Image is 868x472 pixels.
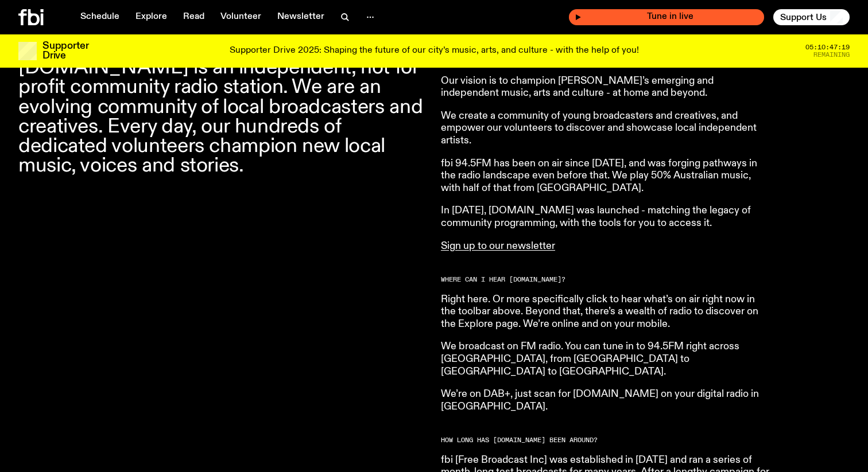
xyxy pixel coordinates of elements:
[214,9,268,25] a: Volunteer
[441,241,555,251] a: Sign up to our newsletter
[18,58,427,175] p: [DOMAIN_NAME] is an independent, not for profit community radio station. We are an evolving commu...
[230,46,639,56] p: Supporter Drive 2025: Shaping the future of our city’s music, arts, and culture - with the help o...
[813,52,850,58] span: Remaining
[129,9,174,25] a: Explore
[441,158,772,195] p: fbi 94.5FM has been on air since [DATE], and was forging pathways in the radio landscape even bef...
[441,294,772,331] p: Right here. Or more specifically click to hear what’s on air right now in the toolbar above. Beyo...
[73,9,126,25] a: Schedule
[441,205,772,229] p: In [DATE], [DOMAIN_NAME] was launched - matching the legacy of community programming, with the to...
[569,9,764,25] button: On AirMornings with [PERSON_NAME] / going All OutMornings with [PERSON_NAME] / going All OutTune ...
[42,41,88,61] h3: Supporter Drive
[270,9,331,25] a: Newsletter
[441,341,772,378] p: We broadcast on FM radio. You can tune in to 94.5FM right across [GEOGRAPHIC_DATA], from [GEOGRAP...
[441,276,772,283] h2: Where can I hear [DOMAIN_NAME]?
[582,13,758,21] span: Tune in live
[441,388,772,413] p: We’re on DAB+, just scan for [DOMAIN_NAME] on your digital radio in [GEOGRAPHIC_DATA].
[805,44,850,50] span: 05:10:47:19
[441,75,772,100] p: Our vision is to champion [PERSON_NAME]’s emerging and independent music, arts and culture - at h...
[441,437,772,443] h2: How long has [DOMAIN_NAME] been around?
[441,110,772,147] p: We create a community of young broadcasters and creatives, and empower our volunteers to discover...
[773,9,850,25] button: Support Us
[780,12,827,22] span: Support Us
[176,9,211,25] a: Read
